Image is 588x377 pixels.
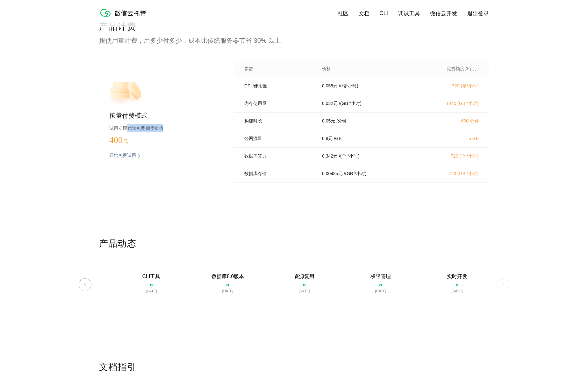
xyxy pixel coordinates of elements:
p: 免费额度(3个月) [423,66,479,72]
a: 社区 [338,10,348,17]
p: 按使用量计费，用多少付多少，成本比传统服务器节省 30% 以上 [99,36,489,45]
p: 产品动态 [99,238,489,250]
p: 数据库算力 [244,153,313,159]
img: 微信云托管 [99,6,150,19]
p: 权限管理 [370,273,391,280]
p: 公网流量 [244,136,313,142]
p: 按量付费模式 [109,111,214,120]
p: / (核*小时) [339,83,358,89]
p: / 分钟 [336,118,347,124]
p: / (GB *小时) [339,101,362,107]
p: 参数 [244,66,313,72]
p: 内存使用量 [244,101,313,107]
a: 调试工具 [398,10,420,17]
a: 微信云托管 [99,15,150,20]
a: 微信云开发 [430,10,457,17]
p: / GB [334,136,341,142]
span: 元 [124,139,128,144]
p: 600 分钟 [423,118,479,124]
p: 720 (个 *小时) [423,153,479,159]
p: CLI工具 [142,273,161,280]
p: 试用立即赠送免费额度价值 [109,124,214,132]
p: 720 (GB *小时) [423,171,479,177]
p: 720 (核*小时) [423,83,479,89]
p: [DATE] [375,289,386,293]
p: 构建时长 [244,118,313,124]
p: 产品计费 [99,21,489,33]
p: [DATE] [222,289,233,293]
p: CPU使用量 [244,83,313,89]
p: 价格 [322,66,331,72]
p: 数据库存储 [244,171,313,177]
p: [DATE] [299,289,310,293]
p: 0.342 元 [322,153,338,159]
p: [DATE] [146,289,157,293]
p: 实时开发 [447,273,467,280]
p: 0.032 元 [322,101,338,107]
a: 退出登录 [467,10,489,17]
p: / (个 *小时) [339,153,360,159]
p: 0.00485 元 [322,171,343,177]
p: 0.055 元 [322,83,338,89]
p: 400 [109,135,141,145]
p: 开始免费试用 [109,153,136,159]
a: CLI [380,10,388,17]
p: 5 GB [423,136,479,141]
a: 文档 [359,10,369,17]
p: 文档指引 [99,361,489,374]
p: 资源复用 [294,273,314,280]
p: / (GB *小时) [344,171,367,177]
p: 1440 (GB *小时) [423,101,479,107]
p: 数据库8.0版本 [212,273,244,280]
p: [DATE] [452,289,463,293]
p: 0.8 元 [322,136,333,142]
p: 0.05 元 [322,118,335,124]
